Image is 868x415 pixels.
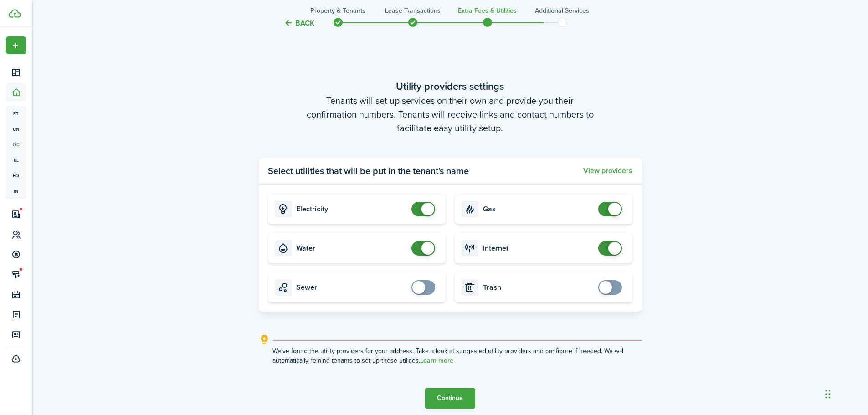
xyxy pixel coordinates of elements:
[420,357,453,364] a: Learn more
[259,334,270,345] i: outline
[385,6,441,15] h3: Lease Transactions
[425,388,475,409] button: Continue
[6,168,26,183] a: eq
[716,317,868,415] iframe: Chat Widget
[825,380,831,408] div: Drag
[483,283,594,292] card-title: Trash
[259,94,642,135] wizard-step-header-description: Tenants will set up services on their own and provide you their confirmation numbers. Tenants wil...
[6,137,26,152] a: oc
[259,79,642,94] wizard-step-header-title: Utility providers settings
[310,6,365,15] h3: Property & Tenants
[268,164,469,178] panel-main-title: Select utilities that will be put in the tenant's name
[483,244,594,252] card-title: Internet
[458,6,517,15] h3: Extra fees & Utilities
[6,106,26,121] a: pt
[583,167,632,175] button: View providers
[284,18,314,28] button: Back
[9,9,21,18] img: TenantCloud
[272,346,642,365] explanation-description: We've found the utility providers for your address. Take a look at suggested utility providers an...
[6,152,26,168] a: kl
[6,183,26,199] a: in
[296,283,407,292] card-title: Sewer
[296,244,407,252] card-title: Water
[296,205,407,213] card-title: Electricity
[6,121,26,137] a: un
[535,6,589,15] h3: Additional Services
[483,205,594,213] card-title: Gas
[6,36,26,54] button: Open menu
